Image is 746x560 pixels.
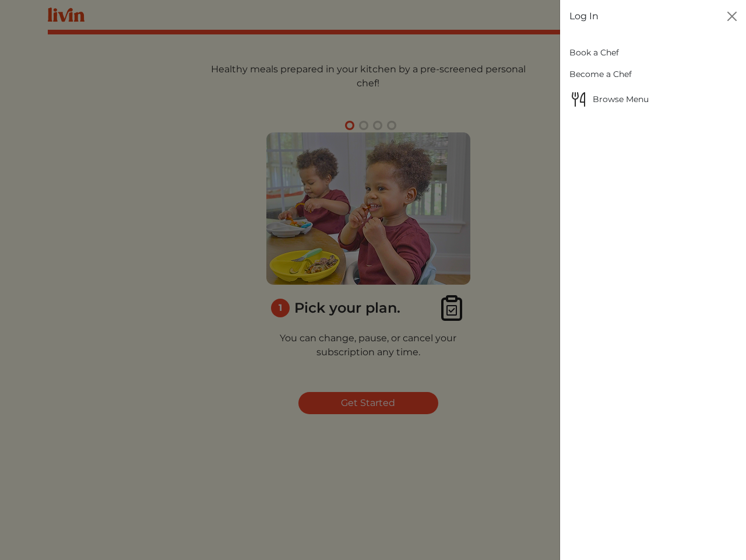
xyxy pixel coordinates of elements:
img: Browse Menu [569,90,588,108]
a: Log In [569,9,599,23]
a: Browse MenuBrowse Menu [569,85,737,113]
a: Book a Chef [569,42,737,64]
button: Close [723,7,741,26]
span: Browse Menu [569,90,737,108]
a: Become a Chef [569,64,737,85]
